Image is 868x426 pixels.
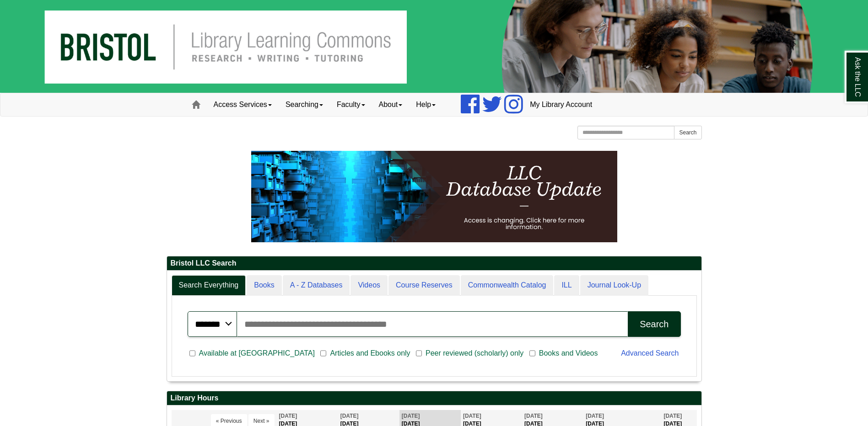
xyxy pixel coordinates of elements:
[461,275,554,296] a: Commonwealth Catalog
[195,348,318,359] span: Available at [GEOGRAPHIC_DATA]
[409,93,442,116] a: Help
[524,413,543,419] span: [DATE]
[388,275,460,296] a: Course Reserves
[340,413,359,419] span: [DATE]
[330,93,372,116] a: Faculty
[621,349,679,357] a: Advanced Search
[207,93,279,116] a: Access Services
[350,275,388,296] a: Videos
[674,126,701,139] button: Search
[640,319,669,330] div: Search
[663,413,682,419] span: [DATE]
[554,275,579,296] a: ILL
[167,256,701,271] h2: Bristol LLC Search
[326,348,414,359] span: Articles and Ebooks only
[422,348,527,359] span: Peer reviewed (scholarly) only
[586,413,604,419] span: [DATE]
[172,275,246,296] a: Search Everything
[167,391,701,405] h2: Library Hours
[247,275,281,296] a: Books
[279,93,330,116] a: Searching
[320,349,326,357] input: Articles and Ebooks only
[189,349,195,357] input: Available at [GEOGRAPHIC_DATA]
[463,413,481,419] span: [DATE]
[628,311,680,337] button: Search
[402,413,420,419] span: [DATE]
[535,348,602,359] span: Books and Videos
[372,93,410,116] a: About
[283,275,350,296] a: A - Z Databases
[523,93,599,116] a: My Library Account
[416,349,422,357] input: Peer reviewed (scholarly) only
[580,275,648,296] a: Journal Look-Up
[279,413,297,419] span: [DATE]
[529,349,535,357] input: Books and Videos
[251,151,617,242] img: HTML tutorial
